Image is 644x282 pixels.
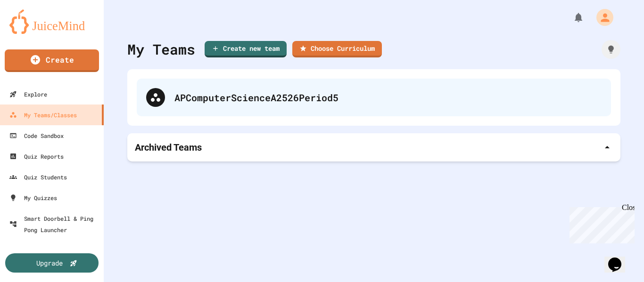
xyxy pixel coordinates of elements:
[36,258,63,268] div: Upgrade
[9,171,67,183] div: Quiz Students
[586,7,616,28] div: My Account
[9,192,57,203] div: My Quizzes
[137,79,611,116] div: APComputerScienceA2526Period5
[4,4,65,60] div: Chat with us now!Close
[9,130,64,141] div: Code Sandbox
[135,141,202,154] p: Archived Teams
[9,109,77,121] div: My Teams/Classes
[555,9,586,25] div: My Notifications
[9,9,94,34] img: logo-orange.svg
[604,244,635,273] iframe: chat widget
[174,90,602,105] div: APComputerScienceA2526Period5
[292,41,382,57] a: Choose Curriculum
[127,39,195,60] div: My Teams
[5,49,99,72] a: Create
[566,203,635,243] iframe: chat widget
[9,213,100,235] div: Smart Doorbell & Ping Pong Launcher
[9,89,47,100] div: Explore
[602,40,620,59] div: How it works
[9,151,64,162] div: Quiz Reports
[205,41,287,57] a: Create new team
